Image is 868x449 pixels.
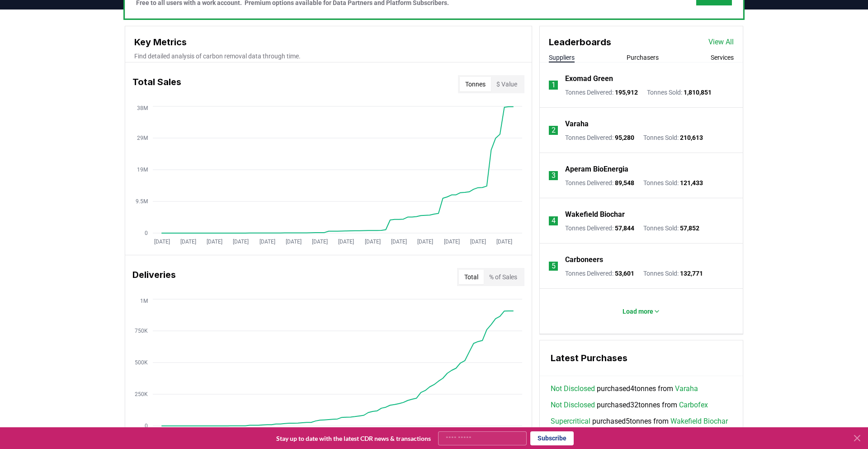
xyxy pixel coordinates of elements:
[137,167,148,173] tspan: 19M
[615,179,634,186] span: 89,548
[338,239,354,245] tspan: [DATE]
[643,269,703,278] p: Tonnes Sold :
[627,53,659,62] button: Purchasers
[140,298,148,304] tspan: 1M
[233,239,249,245] tspan: [DATE]
[459,270,484,284] button: Total
[565,164,628,175] a: Aperam BioEnergia
[680,224,699,232] span: 57,852
[145,423,148,429] tspan: 0
[259,239,275,245] tspan: [DATE]
[675,383,698,394] a: Varaha
[647,88,712,97] p: Tonnes Sold :
[551,351,732,365] h3: Latest Purchases
[680,179,703,186] span: 121,433
[684,89,712,96] span: 1,810,851
[615,134,634,141] span: 95,280
[135,391,148,397] tspan: 250K
[711,53,734,62] button: Services
[670,416,728,427] a: Wakefield Biochar
[496,239,512,245] tspan: [DATE]
[615,270,634,277] span: 53,601
[134,52,523,61] p: Find detailed analysis of carbon removal data through time.
[460,77,491,91] button: Tonnes
[552,170,556,181] p: 3
[470,239,486,245] tspan: [DATE]
[615,302,668,320] button: Load more
[132,268,176,286] h3: Deliveries
[132,75,181,93] h3: Total Sales
[137,135,148,141] tspan: 29M
[565,209,625,220] a: Wakefield Biochar
[180,239,196,245] tspan: [DATE]
[135,359,148,366] tspan: 500K
[565,133,634,142] p: Tonnes Delivered :
[312,239,328,245] tspan: [DATE]
[136,198,148,205] tspan: 9.5M
[365,239,381,245] tspan: [DATE]
[708,37,734,48] a: View All
[565,178,634,187] p: Tonnes Delivered :
[444,239,460,245] tspan: [DATE]
[137,105,148,111] tspan: 38M
[643,178,703,187] p: Tonnes Sold :
[551,400,708,411] span: purchased 32 tonnes from
[391,239,407,245] tspan: [DATE]
[154,239,170,245] tspan: [DATE]
[145,230,148,236] tspan: 0
[135,328,148,334] tspan: 750K
[551,400,595,411] a: Not Disclosed
[565,73,613,84] a: Exomad Green
[551,416,590,427] a: Supercritical
[552,215,556,226] p: 4
[565,224,634,233] p: Tonnes Delivered :
[484,270,523,284] button: % of Sales
[679,400,708,411] a: Carbofex
[549,35,611,49] h3: Leaderboards
[551,383,595,394] a: Not Disclosed
[615,89,638,96] span: 195,912
[491,77,523,91] button: $ Value
[207,239,222,245] tspan: [DATE]
[552,261,556,272] p: 5
[623,307,653,316] p: Load more
[643,133,703,142] p: Tonnes Sold :
[551,383,698,394] span: purchased 4 tonnes from
[565,88,638,97] p: Tonnes Delivered :
[552,80,556,91] p: 1
[680,270,703,277] span: 132,771
[565,119,589,129] a: Varaha
[565,254,603,265] a: Carboneers
[552,125,556,136] p: 2
[417,239,433,245] tspan: [DATE]
[643,224,699,233] p: Tonnes Sold :
[565,269,634,278] p: Tonnes Delivered :
[286,239,302,245] tspan: [DATE]
[680,134,703,141] span: 210,613
[615,224,634,232] span: 57,844
[134,35,523,49] h3: Key Metrics
[551,416,728,427] span: purchased 5 tonnes from
[549,53,575,62] button: Suppliers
